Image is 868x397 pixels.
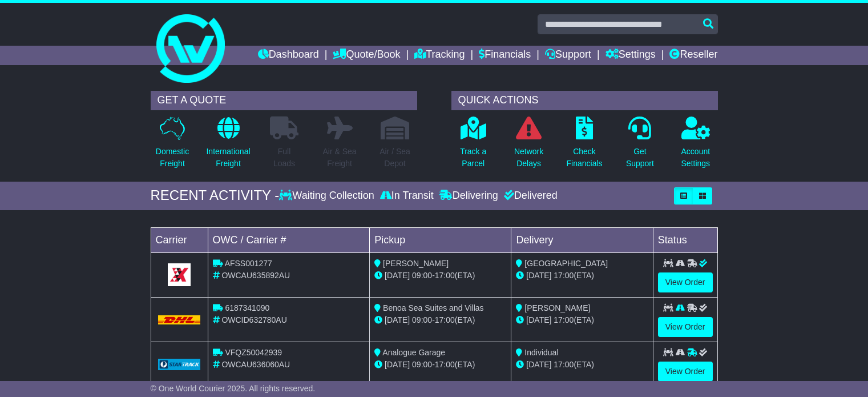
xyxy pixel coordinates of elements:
[459,116,487,176] a: Track aParcel
[385,315,410,324] span: [DATE]
[435,315,455,324] span: 17:00
[151,384,316,393] span: © One World Courier 2025. All rights reserved.
[385,360,410,369] span: [DATE]
[412,271,432,280] span: 09:00
[156,146,189,170] p: Domestic Freight
[526,360,551,369] span: [DATE]
[151,227,208,252] td: Carrier
[501,190,558,202] div: Delivered
[514,116,544,176] a: NetworkDelays
[412,315,432,324] span: 09:00
[653,227,717,252] td: Status
[385,271,410,280] span: [DATE]
[451,91,718,110] div: QUICK ACTIONS
[626,146,654,170] p: Get Support
[526,315,551,324] span: [DATE]
[225,348,282,357] span: VFQZ50042939
[414,46,465,65] a: Tracking
[258,46,319,65] a: Dashboard
[382,348,445,357] span: Analogue Garage
[460,146,486,170] p: Track a Parcel
[658,362,713,382] a: View Order
[554,360,574,369] span: 17:00
[554,315,574,324] span: 17:00
[333,46,400,65] a: Quote/Book
[437,190,501,202] div: Delivering
[605,46,656,65] a: Settings
[566,116,603,176] a: CheckFinancials
[524,259,608,268] span: [GEOGRAPHIC_DATA]
[225,303,269,312] span: 6187341090
[383,259,449,268] span: [PERSON_NAME]
[225,259,272,268] span: AFSS001277
[270,146,298,170] p: Full Loads
[374,314,506,326] div: - (ETA)
[374,270,506,282] div: - (ETA)
[370,227,511,252] td: Pickup
[516,359,648,371] div: (ETA)
[479,46,531,65] a: Financials
[383,303,483,312] span: Benoa Sea Suites and Villas
[514,146,543,170] p: Network Delays
[374,359,506,371] div: - (ETA)
[279,190,377,202] div: Waiting Collection
[158,359,201,370] img: GetCarrierServiceLogo
[412,360,432,369] span: 09:00
[516,314,648,326] div: (ETA)
[681,116,711,176] a: AccountSettings
[221,271,290,280] span: OWCAU635892AU
[567,146,603,170] p: Check Financials
[435,271,455,280] span: 17:00
[151,91,417,110] div: GET A QUOTE
[658,272,713,292] a: View Order
[554,271,574,280] span: 17:00
[435,360,455,369] span: 17:00
[545,46,591,65] a: Support
[681,146,710,170] p: Account Settings
[221,315,286,324] span: OWCID632780AU
[625,116,655,176] a: GetSupport
[658,317,713,337] a: View Order
[669,46,717,65] a: Reseller
[206,146,250,170] p: International Freight
[168,263,191,286] img: GetCarrierServiceLogo
[158,315,201,324] img: DHL.png
[221,360,290,369] span: OWCAU636060AU
[526,271,551,280] span: [DATE]
[511,227,653,252] td: Delivery
[524,303,590,312] span: [PERSON_NAME]
[208,227,370,252] td: OWC / Carrier #
[524,348,558,357] span: Individual
[205,116,251,176] a: InternationalFreight
[322,146,356,170] p: Air & Sea Freight
[151,187,280,204] div: RECENT ACTIVITY -
[155,116,189,176] a: DomesticFreight
[516,270,648,282] div: (ETA)
[380,146,410,170] p: Air / Sea Depot
[377,190,437,202] div: In Transit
